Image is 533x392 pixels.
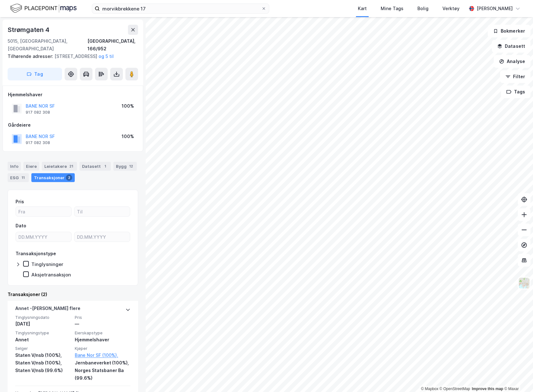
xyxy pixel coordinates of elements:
div: Pris [16,198,24,205]
a: Mapbox [421,387,438,391]
button: Tag [8,68,62,80]
a: Bane Nor SF (100%), [75,351,130,359]
div: 2 [66,174,72,181]
button: Tags [501,85,530,98]
div: Transaksjonstype [16,250,56,257]
span: Pris [75,315,130,320]
div: Kontrollprogram for chat [501,362,533,392]
div: ESG [8,173,29,182]
div: 11 [20,174,26,181]
a: Improve this map [472,387,503,391]
div: Datasett [79,162,111,171]
iframe: Chat Widget [501,362,533,392]
div: [PERSON_NAME] [477,5,513,12]
div: Staten V/nsb (100%), [15,359,71,367]
img: logo.f888ab2527a4732fd821a326f86c7f29.svg [10,3,77,14]
span: Eierskapstype [75,330,130,336]
div: — [75,320,130,328]
div: 5015, [GEOGRAPHIC_DATA], [GEOGRAPHIC_DATA] [8,37,87,53]
div: 917 082 308 [26,140,50,145]
div: Jernbaneverket (100%), [75,359,130,367]
div: Dato [16,222,26,230]
input: Til [74,207,130,216]
div: 1 [102,163,108,169]
div: Tinglysninger [31,261,63,267]
div: 12 [128,163,134,169]
div: 21 [68,163,74,169]
span: Tinglysningsdato [15,315,71,320]
div: Hjemmelshaver [8,91,138,98]
div: [DATE] [15,320,71,328]
input: Fra [16,207,71,216]
input: Søk på adresse, matrikkel, gårdeiere, leietakere eller personer [100,4,261,13]
div: [STREET_ADDRESS] [8,53,133,60]
div: 100% [122,133,134,140]
button: Filter [500,70,530,83]
div: Bolig [417,5,428,12]
input: DD.MM.YYYY [74,232,130,242]
span: Tilhørende adresser: [8,54,54,59]
button: Datasett [492,40,530,53]
div: 917 082 308 [26,110,50,115]
div: Staten V/nsb (99.6%) [15,367,71,374]
div: Staten V/nsb (100%), [15,351,71,359]
div: Aksjetransaksjon [31,272,71,278]
button: Analyse [494,55,530,68]
input: DD.MM.YYYY [16,232,71,242]
span: Kjøper [75,346,130,351]
div: Eiere [23,162,39,171]
div: Annet - [PERSON_NAME] flere [15,305,80,315]
div: Gårdeiere [8,121,138,129]
span: Tinglysningstype [15,330,71,336]
div: Leietakere [42,162,77,171]
div: [GEOGRAPHIC_DATA], 166/952 [87,37,138,53]
img: Z [518,277,530,289]
div: Norges Statsbaner Ba (99.6%) [75,367,130,382]
span: Selger [15,346,71,351]
div: Kart [358,5,367,12]
button: Bokmerker [488,25,530,37]
div: Annet [15,336,71,344]
div: Transaksjoner (2) [8,291,138,298]
div: Hjemmelshaver [75,336,130,344]
div: Strømgaten 4 [8,25,51,35]
div: 100% [122,102,134,110]
a: OpenStreetMap [440,387,470,391]
div: Transaksjoner [31,173,75,182]
div: Verktøy [442,5,460,12]
div: Info [8,162,21,171]
div: Bygg [113,162,137,171]
div: Mine Tags [381,5,403,12]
